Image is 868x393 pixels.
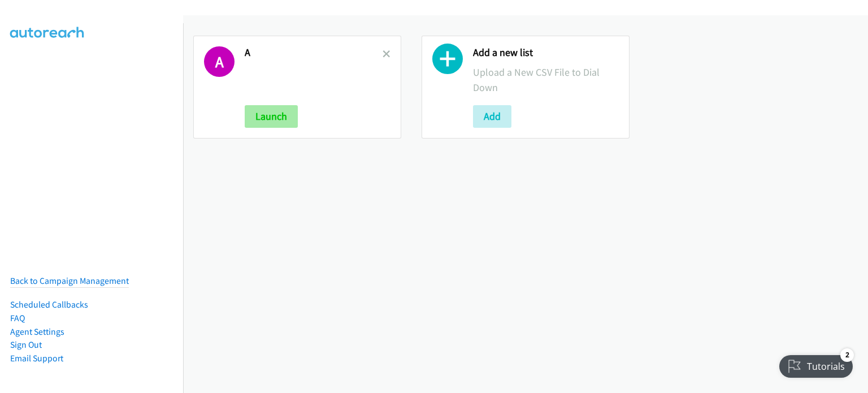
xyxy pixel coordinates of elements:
h2: A [245,46,383,59]
p: Upload a New CSV File to Dial Down [473,64,619,95]
iframe: Checklist [772,344,860,385]
button: Add [473,105,511,128]
a: FAQ [10,313,25,323]
button: Launch [245,105,298,128]
a: Scheduled Callbacks [10,299,88,310]
a: Agent Settings [10,326,64,337]
a: Sign Out [10,339,42,350]
h2: Add a new list [473,46,619,59]
h1: A [204,46,235,77]
a: Back to Campaign Management [10,275,129,286]
a: Email Support [10,353,63,364]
